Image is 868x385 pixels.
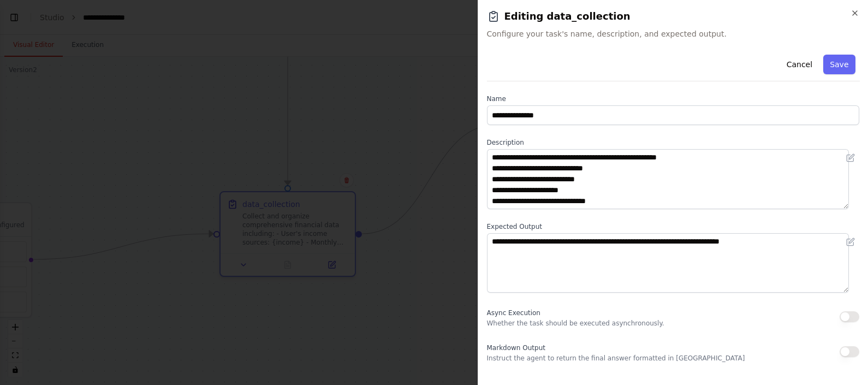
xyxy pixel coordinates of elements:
span: Async Execution [487,309,540,317]
button: Save [823,55,855,74]
label: Name [487,94,860,103]
button: Open in editor [844,151,857,164]
h2: Editing data_collection [487,9,860,24]
button: Cancel [780,55,818,74]
p: Instruct the agent to return the final answer formatted in [GEOGRAPHIC_DATA] [487,354,745,363]
label: Expected Output [487,222,860,231]
span: Markdown Output [487,344,545,352]
button: Open in editor [844,235,857,248]
span: Configure your task's name, description, and expected output. [487,28,860,39]
p: Whether the task should be executed asynchronously. [487,319,664,328]
label: Guardrail [487,376,860,384]
label: Description [487,138,860,147]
